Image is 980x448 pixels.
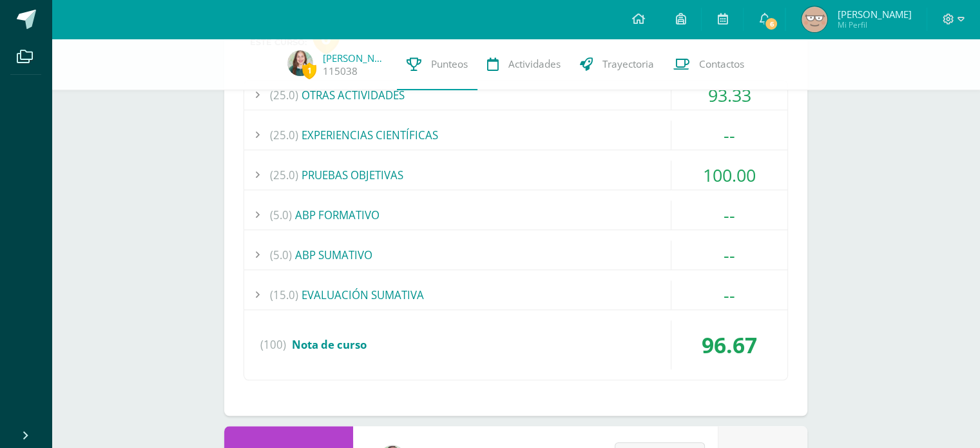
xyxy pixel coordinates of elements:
[270,81,298,110] span: (25.0)
[671,320,787,369] div: 96.67
[671,121,787,150] div: --
[570,39,664,90] a: Trayectoria
[244,280,787,309] div: EVALUACIÓN SUMATIVA
[477,39,570,90] a: Actividades
[671,200,787,229] div: --
[244,200,787,229] div: ABP FORMATIVO
[270,200,292,229] span: (5.0)
[270,280,298,309] span: (15.0)
[260,320,286,369] span: (100)
[270,121,298,150] span: (25.0)
[602,57,654,71] span: Trayectoria
[287,50,313,76] img: c7aac483bd6b0fc993d6778ff279d44a.png
[764,17,778,31] span: 6
[323,52,387,64] a: [PERSON_NAME]
[244,240,787,269] div: ABP SUMATIVO
[323,64,358,78] a: 115038
[270,240,292,269] span: (5.0)
[397,39,477,90] a: Punteos
[837,8,911,21] span: [PERSON_NAME]
[671,161,787,190] div: 100.00
[270,161,298,190] span: (25.0)
[671,240,787,269] div: --
[699,57,744,71] span: Contactos
[664,39,754,90] a: Contactos
[508,57,561,71] span: Actividades
[244,81,787,110] div: OTRAS ACTIVIDADES
[244,161,787,190] div: PRUEBAS OBJETIVAS
[244,121,787,150] div: EXPERIENCIAS CIENTÍFICAS
[302,63,316,79] span: 1
[292,337,367,352] span: Nota de curso
[802,6,827,32] img: 21b300191b0ea1a6c6b5d9373095fc38.png
[671,81,787,110] div: 93.33
[837,19,911,30] span: Mi Perfil
[431,57,468,71] span: Punteos
[671,280,787,309] div: --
